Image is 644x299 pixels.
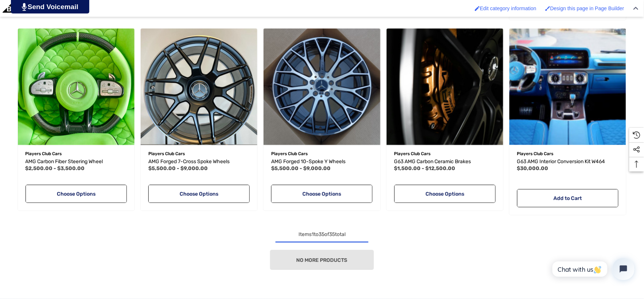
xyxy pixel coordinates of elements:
[633,131,640,139] svg: Recently Viewed
[394,158,471,165] span: G63 AMG Carbon Ceramic Brakes
[394,185,496,203] a: Choose Options
[271,157,372,166] a: AMG Forged 10-Spoke Y Wheels,Price range from $5,500.00 to $9,000.00
[629,161,644,168] svg: Top
[271,149,372,158] p: Players Club Cars
[271,165,331,172] span: $5,500.00 - $9,000.00
[517,189,618,207] a: Add to Cart
[517,149,618,158] p: Players Club Cars
[542,2,628,15] a: Design this page in Page Builder
[18,28,134,145] a: AMG Carbon Fiber Steering Wheel,Price range from $2,500.00 to $3,500.00
[15,230,629,239] div: Items to of total
[517,157,618,166] a: G63 AMG Interior Conversion Kit W464,$30,000.00
[22,3,27,11] img: PjwhLS0gR2VuZXJhdG9yOiBHcmF2aXQuaW8gLS0+PHN2ZyB4bWxucz0iaHR0cDovL3d3dy53My5vcmcvMjAwMC9zdmciIHhtb...
[319,231,324,237] span: 35
[480,5,536,11] span: Edit category information
[141,28,257,145] a: AMG Forged 7-Cross Spoke Wheels,Price range from $5,500.00 to $9,000.00
[26,149,127,158] p: Players Club Cars
[264,28,380,145] img: Mercedes SL63 AMG Wheels
[312,231,314,237] span: 1
[148,149,250,158] p: Players Club Cars
[15,230,629,270] nav: pagination
[271,158,346,165] span: AMG Forged 10-Spoke Y Wheels
[26,165,85,172] span: $2,500.00 - $3,500.00
[394,157,496,166] a: G63 AMG Carbon Ceramic Brakes,Price range from $1,500.00 to $12,500.00
[633,146,640,153] svg: Social Media
[394,165,456,172] span: $1,500.00 - $12,500.00
[264,28,380,145] a: AMG Forged 10-Spoke Y Wheels,Price range from $5,500.00 to $9,000.00
[26,157,127,166] a: AMG Carbon Fiber Steering Wheel,Price range from $2,500.00 to $3,500.00
[18,28,134,145] img: Mercedes AMG Steering Wheel
[271,185,372,203] a: Choose Options
[148,165,208,172] span: $5,500.00 - $9,000.00
[148,157,250,166] a: AMG Forged 7-Cross Spoke Wheels,Price range from $5,500.00 to $9,000.00
[329,231,335,237] span: 35
[387,28,503,145] img: G63 AMG Carbon Ceramic Brakes
[26,158,103,165] span: AMG Carbon Fiber Steering Wheel
[148,185,250,203] a: Choose Options
[141,28,257,145] img: AMG Forged Monoblock Wheels
[394,149,496,158] p: Players Club Cars
[545,252,641,286] iframe: Tidio Chat
[550,5,624,11] span: Design this page in Page Builder
[510,28,626,145] a: G63 AMG Interior Conversion Kit W464,$30,000.00
[517,158,605,165] span: G63 AMG Interior Conversion Kit W464
[517,165,549,172] span: $30,000.00
[510,28,626,145] img: Mercedes G Wagon Interior Kit
[148,158,230,165] span: AMG Forged 7-Cross Spoke Wheels
[26,185,127,203] a: Choose Options
[471,2,540,15] a: Edit category information
[387,28,503,145] a: G63 AMG Carbon Ceramic Brakes,Price range from $1,500.00 to $12,500.00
